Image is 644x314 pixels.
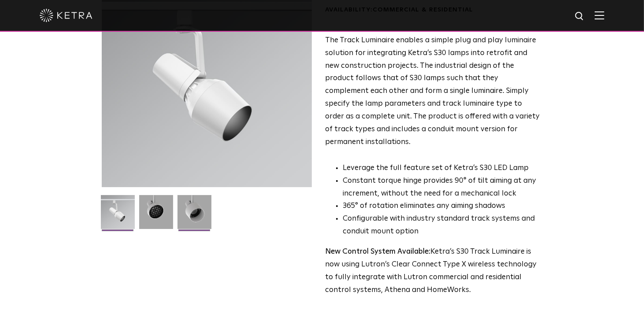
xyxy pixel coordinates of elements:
[40,9,93,22] img: ketra-logo-2019-white
[139,195,173,236] img: 3b1b0dc7630e9da69e6b
[595,11,604,19] img: Hamburger%20Nav.svg
[178,195,211,236] img: 9e3d97bd0cf938513d6e
[325,246,540,297] p: Ketra’s S30 Track Luminaire is now using Lutron’s Clear Connect Type X wireless technology to ful...
[325,37,540,146] span: The Track Luminaire enables a simple plug and play luminaire solution for integrating Ketra’s S30...
[343,200,540,213] li: 365° of rotation eliminates any aiming shadows
[325,248,430,255] strong: New Control System Available:
[343,175,540,200] li: Constant torque hinge provides 90° of tilt aiming at any increment, without the need for a mechan...
[343,213,540,238] li: Configurable with industry standard track systems and conduit mount option
[343,162,540,175] li: Leverage the full feature set of Ketra’s S30 LED Lamp
[101,195,135,236] img: S30-Track-Luminaire-2021-Web-Square
[574,11,585,22] img: search icon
